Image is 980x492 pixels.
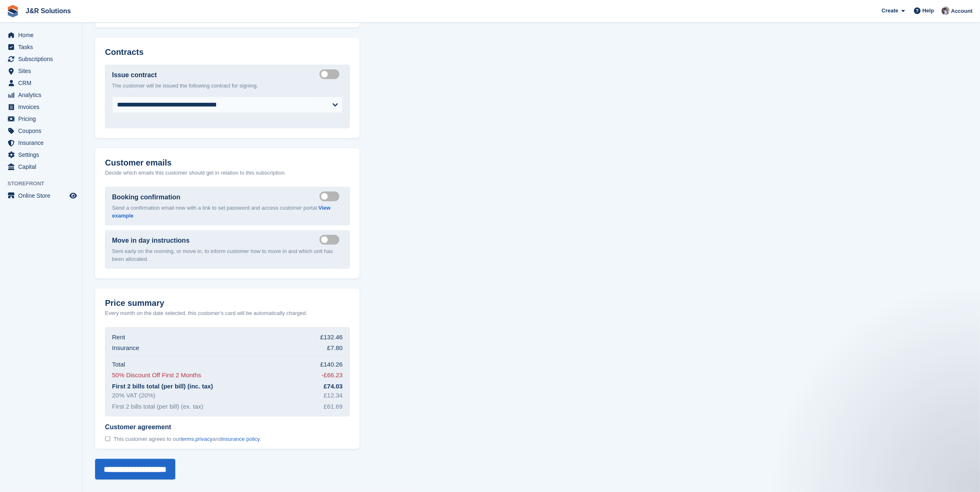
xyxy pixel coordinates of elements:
span: Home [18,29,68,41]
span: Pricing [18,113,68,125]
a: menu [4,101,78,113]
p: Decide which emails this customer should get in relation to this subscription. [105,169,350,177]
span: Analytics [18,89,68,101]
input: Customer agreement This customer agrees to ourterms,privacyandinsurance policy. [105,436,110,442]
p: Sent early on the morning, or move in, to inform customer how to move in and which unit has been ... [112,247,343,263]
img: stora-icon-8386f47178a22dfd0bd8f6a31ec36ba5ce8667c1dd55bd0f319d3a0aa187defe.svg [7,5,19,17]
img: Steve Revell [942,7,950,15]
a: menu [4,41,78,53]
a: menu [4,113,78,125]
div: £74.03 [324,382,343,391]
span: CRM [18,77,68,89]
span: Storefront [7,180,82,188]
a: privacy [196,436,212,442]
a: menu [4,190,78,201]
div: 20% VAT (20%) [112,391,155,400]
span: Sites [18,65,68,77]
div: £140.26 [320,360,343,369]
a: menu [4,53,78,65]
a: J&R Solutions [22,4,74,18]
span: Customer agreement [105,423,261,431]
div: £61.69 [324,402,343,412]
label: Move in day instructions [112,236,190,246]
span: Account [951,7,973,15]
a: terms [181,436,194,442]
span: Settings [18,149,68,161]
a: menu [4,65,78,77]
div: Rent [112,333,125,342]
div: First 2 bills total (per bill) (inc. tax) [112,382,213,391]
a: menu [4,77,78,89]
span: Online Store [18,190,68,201]
label: Send move in day email [320,239,343,240]
span: This customer agrees to our , and . [114,436,261,442]
a: menu [4,149,78,161]
div: £12.34 [324,391,343,400]
h2: Contracts [105,47,350,57]
span: Tasks [18,41,68,53]
span: Help [923,7,934,15]
label: Create integrated contract [320,73,343,75]
span: Subscriptions [18,53,68,65]
span: Capital [18,161,68,173]
div: Total [112,360,125,369]
div: £7.80 [327,343,343,353]
div: £132.46 [320,333,343,342]
a: menu [4,89,78,101]
a: View example [112,205,331,219]
div: First 2 bills total (per bill) (ex. tax) [112,402,203,412]
div: Insurance [112,343,139,353]
div: 50% Discount Off First 2 Months [112,371,201,380]
p: Every month on the date selected, this customer's card will be automatically charged. [105,309,308,317]
h2: Price summary [105,298,350,308]
h2: Customer emails [105,158,350,168]
span: Coupons [18,125,68,137]
span: Create [882,7,898,15]
div: -£66.23 [322,371,343,380]
p: The customer will be issued the following contract for signing. [112,82,343,90]
a: insurance policy [222,436,260,442]
label: Booking confirmation [112,192,180,202]
a: menu [4,161,78,173]
label: Send booking confirmation email [320,196,343,197]
a: menu [4,125,78,137]
label: Issue contract [112,70,157,80]
p: Send a confirmation email now with a link to set password and access customer portal. [112,204,343,220]
a: menu [4,137,78,149]
a: Preview store [68,191,78,201]
span: Insurance [18,137,68,149]
span: Invoices [18,101,68,113]
a: menu [4,29,78,41]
